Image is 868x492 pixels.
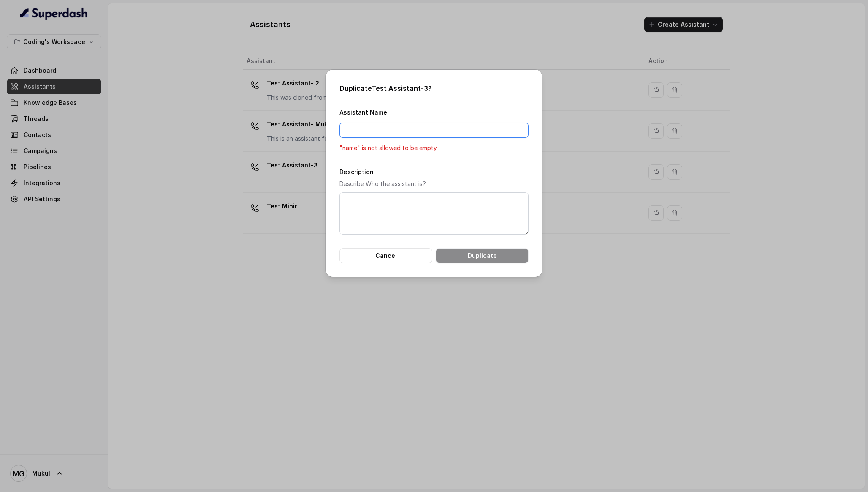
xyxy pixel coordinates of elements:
p: Describe Who the assistant is? [339,179,529,189]
button: Duplicate [436,248,529,263]
label: Assistant Name [339,109,387,116]
label: Description [339,168,374,175]
button: Cancel [339,248,432,263]
h2: Duplicate Test Assistant-3 ? [339,83,529,93]
p: "name" is not allowed to be empty [339,143,529,153]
